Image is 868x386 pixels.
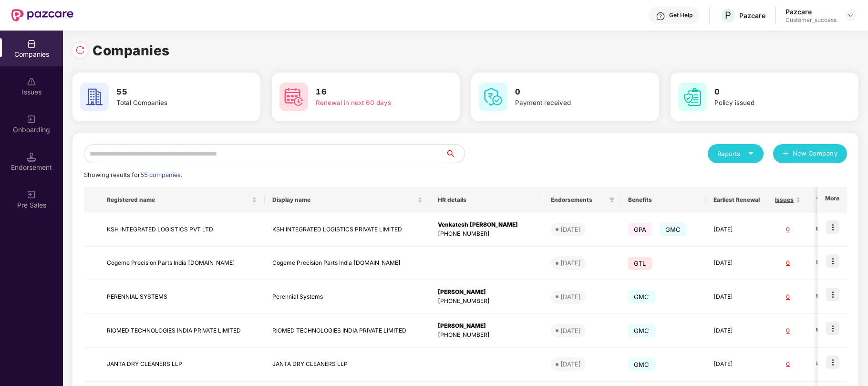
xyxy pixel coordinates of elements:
h3: 16 [316,86,428,98]
th: HR details [430,187,543,213]
span: 55 companies. [140,171,182,178]
h1: Companies [93,40,170,61]
span: Showing results for [84,171,182,178]
th: Issues [767,187,808,213]
div: Pazcare [785,7,837,16]
div: ₹8,88,229.66 [816,225,864,234]
div: [PHONE_NUMBER] [438,331,536,340]
div: ₹58,965.78 [816,360,864,369]
td: [DATE] [706,348,767,382]
div: ₹12,19,437.96 [816,326,864,335]
img: svg+xml;base64,PHN2ZyBpZD0iSXNzdWVzX2Rpc2FibGVkIiB4bWxucz0iaHR0cDovL3d3dy53My5vcmcvMjAwMC9zdmciIH... [27,77,36,86]
td: [DATE] [706,213,767,247]
span: GMC [660,223,687,236]
th: Registered name [99,187,265,213]
span: plus [783,150,789,158]
td: KSH INTEGRATED LOGISTICS PRIVATE LIMITED [265,213,430,247]
td: [DATE] [706,247,767,281]
div: Payment received [515,98,628,108]
div: [PERSON_NAME] [438,322,536,331]
h3: 0 [515,86,628,98]
span: Total Premium [816,196,857,204]
div: 0 [775,292,801,302]
button: search [445,144,465,163]
span: Display name [272,196,415,204]
img: svg+xml;base64,PHN2ZyB4bWxucz0iaHR0cDovL3d3dy53My5vcmcvMjAwMC9zdmciIHdpZHRoPSI2MCIgaGVpZ2h0PSI2MC... [479,83,507,111]
span: GMC [628,324,655,337]
td: JANTA DRY CLEANERS LLP [99,348,265,382]
div: [PHONE_NUMBER] [438,297,536,306]
th: Benefits [620,187,706,213]
div: ₹11,49,407.32 [816,292,864,302]
td: Cogeme Precision Parts India [DOMAIN_NAME] [265,247,430,281]
div: 0 [775,360,801,369]
div: [PHONE_NUMBER] [438,230,536,239]
span: caret-down [748,150,754,156]
div: Total Companies [116,98,229,108]
span: GPA [628,223,652,236]
div: [DATE] [560,326,581,335]
div: Reports [717,149,754,158]
img: icon [826,220,839,234]
img: svg+xml;base64,PHN2ZyBpZD0iSGVscC0zMngzMiIgeG1sbnM9Imh0dHA6Ly93d3cudzMub3JnLzIwMDAvc3ZnIiB3aWR0aD... [656,11,665,21]
img: svg+xml;base64,PHN2ZyB4bWxucz0iaHR0cDovL3d3dy53My5vcmcvMjAwMC9zdmciIHdpZHRoPSI2MCIgaGVpZ2h0PSI2MC... [279,83,308,111]
img: svg+xml;base64,PHN2ZyB3aWR0aD0iMjAiIGhlaWdodD0iMjAiIHZpZXdCb3g9IjAgMCAyMCAyMCIgZmlsbD0ibm9uZSIgeG... [27,115,36,124]
img: svg+xml;base64,PHN2ZyB4bWxucz0iaHR0cDovL3d3dy53My5vcmcvMjAwMC9zdmciIHdpZHRoPSI2MCIgaGVpZ2h0PSI2MC... [80,83,109,111]
div: Get Help [669,11,692,19]
img: svg+xml;base64,PHN2ZyBpZD0iUmVsb2FkLTMyeDMyIiB4bWxucz0iaHR0cDovL3d3dy53My5vcmcvMjAwMC9zdmciIHdpZH... [75,45,85,55]
th: Display name [265,187,430,213]
div: Venkatesh [PERSON_NAME] [438,220,536,230]
button: plusNew Company [773,144,847,163]
span: Registered name [107,196,250,204]
td: [DATE] [706,314,767,348]
td: JANTA DRY CLEANERS LLP [265,348,430,382]
div: Policy issued [714,98,827,108]
img: svg+xml;base64,PHN2ZyBpZD0iRHJvcGRvd24tMzJ4MzIiIHhtbG5zPSJodHRwOi8vd3d3LnczLm9yZy8yMDAwL3N2ZyIgd2... [847,11,855,19]
div: Pazcare [739,11,765,20]
span: GTL [628,257,652,270]
span: Endorsements [551,196,605,204]
span: P [725,10,731,21]
img: icon [826,288,839,301]
div: 0 [775,326,801,335]
h3: 0 [714,86,827,98]
span: New Company [793,149,838,158]
th: Earliest Renewal [706,187,767,213]
td: PERENNIAL SYSTEMS [99,280,265,314]
td: Perennial Systems [265,280,430,314]
img: icon [826,355,839,369]
img: svg+xml;base64,PHN2ZyBpZD0iQ29tcGFuaWVzIiB4bWxucz0iaHR0cDovL3d3dy53My5vcmcvMjAwMC9zdmciIHdpZHRoPS... [27,39,36,49]
th: More [817,187,847,213]
div: [DATE] [560,359,581,369]
span: filter [607,194,617,206]
img: icon [826,322,839,335]
span: GMC [628,358,655,371]
div: 0 [775,259,801,268]
img: svg+xml;base64,PHN2ZyB3aWR0aD0iMTQuNSIgaGVpZ2h0PSIxNC41IiB2aWV3Qm94PSIwIDAgMTYgMTYiIGZpbGw9Im5vbm... [27,152,36,162]
span: search [445,150,465,157]
div: 0 [775,225,801,234]
span: GMC [628,290,655,303]
div: [DATE] [560,292,581,302]
td: Cogeme Precision Parts India [DOMAIN_NAME] [99,247,265,281]
span: filter [609,197,615,203]
h3: 55 [116,86,229,98]
div: [DATE] [560,225,581,234]
img: svg+xml;base64,PHN2ZyB4bWxucz0iaHR0cDovL3d3dy53My5vcmcvMjAwMC9zdmciIHdpZHRoPSI2MCIgaGVpZ2h0PSI2MC... [678,83,707,111]
div: ₹7,08,000 [816,259,864,268]
td: [DATE] [706,280,767,314]
img: New Pazcare Logo [11,9,73,21]
td: KSH INTEGRATED LOGISTICS PVT LTD [99,213,265,247]
div: [DATE] [560,258,581,268]
div: [PERSON_NAME] [438,288,536,297]
div: Renewal in next 60 days [316,98,428,108]
td: RIOMED TECHNOLOGIES INDIA PRIVATE LIMITED [99,314,265,348]
div: Customer_success [785,16,837,24]
span: Issues [775,196,794,204]
td: RIOMED TECHNOLOGIES INDIA PRIVATE LIMITED [265,314,430,348]
img: svg+xml;base64,PHN2ZyB3aWR0aD0iMjAiIGhlaWdodD0iMjAiIHZpZXdCb3g9IjAgMCAyMCAyMCIgZmlsbD0ibm9uZSIgeG... [27,190,36,199]
img: icon [826,254,839,268]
